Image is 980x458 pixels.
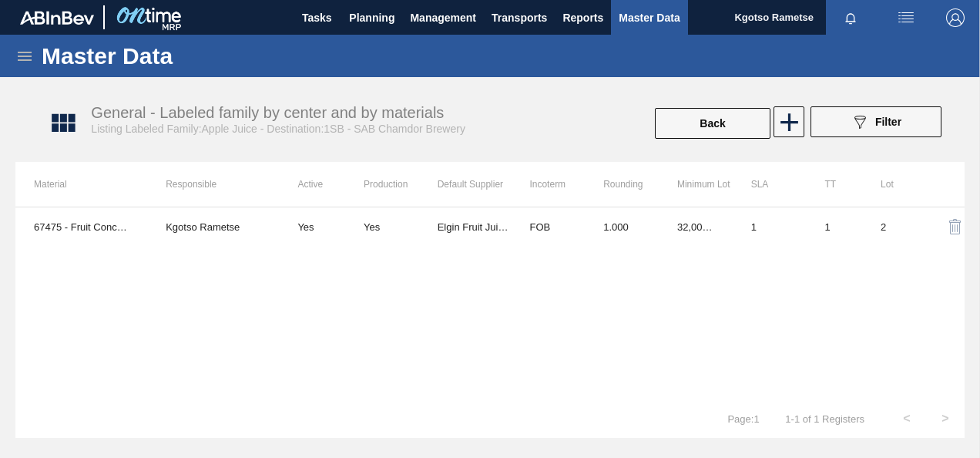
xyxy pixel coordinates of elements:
td: 2 [862,207,918,246]
button: Filter [811,106,941,137]
th: Default Supplier [438,162,512,207]
th: TT [806,162,862,207]
span: Transports [492,8,547,27]
th: Active [279,162,364,207]
td: 32000 [659,207,733,246]
td: 1 [585,207,659,246]
span: Listing Labeled Family:Apple Juice - Destination:1SB - SAB Chamdor Brewery [91,123,465,135]
h1: Master Data [42,47,315,65]
td: Elgin Fruit Juices [438,207,512,246]
button: Notifications [826,7,875,29]
button: < [888,399,926,438]
td: Kgotso Rametse [147,207,279,246]
th: Lot [862,162,918,207]
td: 67475 - Fruit Concentrate:Apple Juice [15,207,147,246]
span: General - Labeled family by center and by materials [91,104,444,121]
span: Planning [349,8,394,27]
th: Responsible [147,162,279,207]
div: Filter labeled family by center and by material [803,106,949,140]
span: Tasks [300,8,334,27]
th: Minimum Lot [659,162,733,207]
button: Back [655,108,770,139]
th: SLA [733,162,807,207]
span: 1 - 1 of 1 Registers [783,413,864,425]
th: Rounding [585,162,659,207]
td: 1 [806,207,862,246]
button: > [926,399,965,438]
div: Back to labeled Family [653,106,772,140]
th: Incoterm [511,162,585,207]
div: New labeled family by center and by Material [772,106,803,140]
button: delete-icon [937,208,974,245]
div: Yes [364,221,380,233]
span: Page : 1 [727,413,759,425]
img: TNhmsLtSVTkK8tSr43FrP2fwEKptu5GPRR3wAAAABJRU5ErkJggg== [20,11,94,25]
div: Delete Material [937,208,946,245]
th: Production [364,162,438,207]
td: 1 [733,207,807,246]
span: Management [410,8,476,27]
span: Filter [875,116,901,128]
span: Reports [562,8,603,27]
th: Material [15,162,147,207]
td: Yes [279,207,364,246]
img: userActions [897,8,915,27]
span: Master Data [619,8,680,27]
td: FOB [511,207,585,246]
img: delete-icon [946,217,965,236]
img: Logout [946,8,965,27]
div: Material with no Discontinuation Date [364,221,438,233]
